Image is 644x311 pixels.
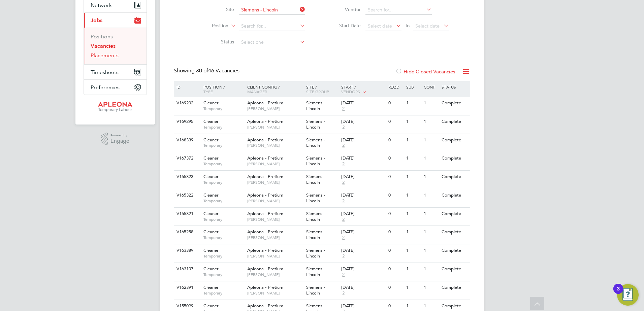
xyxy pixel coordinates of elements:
[422,97,440,109] div: 1
[440,81,469,93] div: Status
[175,81,198,93] div: ID
[84,28,147,64] div: Jobs
[341,198,346,204] span: 2
[405,189,422,202] div: 1
[440,97,469,109] div: Complete
[422,244,440,257] div: 1
[387,171,404,183] div: 0
[405,244,422,257] div: 1
[247,217,303,222] span: [PERSON_NAME]
[203,247,219,253] span: Cleaner
[203,180,244,185] span: Temporary
[175,244,198,257] div: V163389
[247,100,283,106] span: Apleona - Pretium
[403,21,412,30] span: To
[203,155,219,161] span: Cleaner
[415,23,440,29] span: Select date
[175,208,198,220] div: V165321
[306,118,325,130] span: Siemens - Lincoln
[247,198,303,204] span: [PERSON_NAME]
[247,192,283,198] span: Apleona - Pretium
[422,134,440,146] div: 1
[247,180,303,185] span: [PERSON_NAME]
[341,229,385,235] div: [DATE]
[440,244,469,257] div: Complete
[203,253,244,259] span: Temporary
[84,13,147,28] button: Jobs
[247,211,283,216] span: Apleona - Pretium
[387,81,404,93] div: Reqd
[405,81,422,93] div: Sub
[110,138,129,144] span: Engage
[440,134,469,146] div: Complete
[440,189,469,202] div: Complete
[405,208,422,220] div: 1
[341,290,346,296] span: 2
[422,115,440,128] div: 1
[306,100,325,111] span: Siemens - Lincoln
[341,303,385,309] div: [DATE]
[247,272,303,277] span: [PERSON_NAME]
[175,134,198,146] div: V168339
[422,171,440,183] div: 1
[175,152,198,165] div: V167372
[341,248,385,253] div: [DATE]
[306,192,325,204] span: Siemens - Lincoln
[341,272,346,278] span: 2
[422,263,440,275] div: 1
[387,208,404,220] div: 0
[175,281,198,294] div: V162391
[422,226,440,238] div: 1
[341,180,346,185] span: 2
[175,115,198,128] div: V169295
[247,89,267,94] span: Manager
[341,100,385,106] div: [DATE]
[190,23,228,29] label: Position
[306,284,325,296] span: Siemens - Lincoln
[340,81,387,98] div: Start /
[341,174,385,180] div: [DATE]
[175,226,198,238] div: V165258
[306,229,325,240] span: Siemens - Lincoln
[91,43,116,49] a: Vacancies
[306,211,325,222] span: Siemens - Lincoln
[239,22,305,31] input: Search for...
[91,52,119,59] a: Placements
[196,67,208,74] span: 30 of
[617,284,639,306] button: Open Resource Center, 3 new notifications
[368,23,392,29] span: Select date
[341,137,385,143] div: [DATE]
[306,174,325,185] span: Siemens - Lincoln
[247,247,283,253] span: Apleona - Pretium
[387,189,404,202] div: 0
[203,137,219,143] span: Cleaner
[341,235,346,241] span: 2
[405,134,422,146] div: 1
[440,281,469,294] div: Complete
[422,81,440,93] div: Conf
[239,38,305,47] input: Select one
[422,208,440,220] div: 1
[341,211,385,217] div: [DATE]
[247,253,303,259] span: [PERSON_NAME]
[198,81,246,97] div: Position /
[203,284,219,290] span: Cleaner
[203,303,219,309] span: Cleaner
[196,67,239,74] span: 46 Vacancies
[247,155,283,161] span: Apleona - Pretium
[306,266,325,277] span: Siemens - Lincoln
[203,266,219,272] span: Cleaner
[91,2,112,8] span: Network
[101,133,130,145] a: Powered byEngage
[203,174,219,179] span: Cleaner
[195,39,234,45] label: Status
[322,23,361,29] label: Start Date
[203,192,219,198] span: Cleaner
[110,133,129,138] span: Powered by
[306,89,329,94] span: Site Group
[405,281,422,294] div: 1
[247,106,303,111] span: [PERSON_NAME]
[387,152,404,165] div: 0
[387,226,404,238] div: 0
[387,97,404,109] div: 0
